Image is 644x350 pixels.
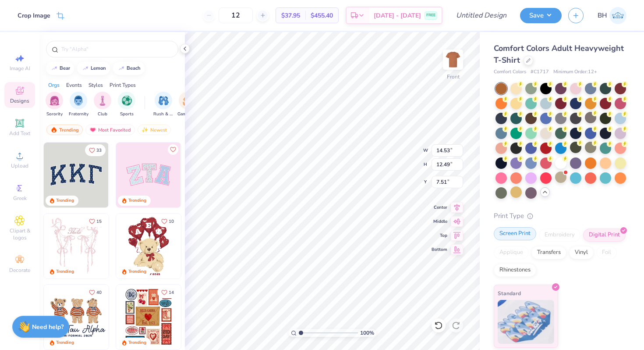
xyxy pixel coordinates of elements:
[157,215,178,227] button: Like
[96,219,102,224] span: 15
[44,214,109,279] img: 83dda5b0-2158-48ca-832c-f6b4ef4c4536
[360,329,374,337] span: 100 %
[128,268,146,275] div: Trending
[82,66,89,71] img: trend_line.gif
[85,144,106,156] button: Like
[9,130,30,137] span: Add Text
[281,11,300,20] span: $37.95
[108,143,173,207] img: edfb13fc-0e43-44eb-bea2-bf7fc0dd67f9
[531,246,566,259] div: Transfers
[138,125,171,135] div: Newest
[157,286,178,298] button: Like
[94,92,111,118] button: filter button
[69,92,88,118] div: filter for Fraternity
[46,62,74,75] button: bear
[4,227,35,241] span: Clipart & logos
[432,204,447,211] span: Center
[113,62,145,75] button: beach
[51,66,58,71] img: trend_line.gif
[539,229,580,242] div: Embroidery
[177,92,198,118] div: filter for Game Day
[432,218,447,225] span: Middle
[609,7,626,24] img: Bella Henkels
[128,197,146,204] div: Trending
[50,127,57,133] img: trending.gif
[426,12,435,18] span: FREE
[32,323,64,331] strong: Need help?
[183,96,193,106] img: Game Day Image
[50,96,60,106] img: Sorority Image
[159,96,169,106] img: Rush & Bid Image
[85,215,106,227] button: Like
[432,232,447,239] span: Top
[116,143,181,207] img: 9980f5e8-e6a1-4b4a-8839-2b0e9349023c
[498,300,554,344] img: Standard
[60,66,70,71] div: bear
[56,268,74,275] div: Trending
[596,246,617,259] div: Foil
[44,143,109,207] img: 3b9aba4f-e317-4aa7-a679-c95a879539bd
[56,339,74,346] div: Trending
[128,339,146,346] div: Trending
[432,246,447,253] span: Bottom
[48,81,60,89] div: Orgs
[11,162,28,169] span: Upload
[91,66,106,71] div: lemon
[85,125,135,135] div: Most Favorited
[18,11,50,20] div: Crop Image
[553,68,597,76] span: Minimum Order: 12 +
[153,92,173,118] button: filter button
[77,62,110,75] button: lemon
[120,111,134,118] span: Sports
[180,285,245,350] img: b0e5e834-c177-467b-9309-b33acdc40f03
[96,290,102,295] span: 40
[60,45,173,54] input: Try "Alpha"
[9,267,30,274] span: Decorate
[494,264,536,277] div: Rhinestones
[494,211,626,221] div: Print Type
[116,285,181,350] img: 6de2c09e-6ade-4b04-8ea6-6dac27e4729e
[444,51,462,68] img: Front
[494,43,624,65] span: Comfort Colors Adult Heavyweight T-Shirt
[219,7,253,23] input: – –
[74,96,83,106] img: Fraternity Image
[46,92,63,118] button: filter button
[89,127,96,133] img: most_fav.gif
[110,81,136,89] div: Print Types
[96,148,102,153] span: 33
[122,96,132,106] img: Sports Image
[66,81,82,89] div: Events
[88,81,103,89] div: Styles
[142,127,149,133] img: Newest.gif
[520,8,562,23] button: Save
[494,227,536,240] div: Screen Print
[153,111,173,118] span: Rush & Bid
[169,219,174,224] span: 10
[118,66,125,71] img: trend_line.gif
[98,96,107,106] img: Club Image
[46,125,83,135] div: Trending
[177,111,198,118] span: Game Day
[85,286,106,298] button: Like
[494,246,529,259] div: Applique
[118,92,135,118] button: filter button
[69,111,88,118] span: Fraternity
[498,289,521,298] span: Standard
[494,68,526,76] span: Comfort Colors
[46,111,63,118] span: Sorority
[13,195,27,202] span: Greek
[44,285,109,350] img: a3be6b59-b000-4a72-aad0-0c575b892a6b
[531,68,549,76] span: # C1717
[108,285,173,350] img: d12c9beb-9502-45c7-ae94-40b97fdd6040
[447,73,460,81] div: Front
[127,66,141,71] div: beach
[118,92,135,118] div: filter for Sports
[116,214,181,279] img: 587403a7-0594-4a7f-b2bd-0ca67a3ff8dd
[168,144,178,155] button: Like
[177,92,198,118] button: filter button
[180,143,245,207] img: 5ee11766-d822-42f5-ad4e-763472bf8dcf
[10,97,29,104] span: Designs
[153,92,173,118] div: filter for Rush & Bid
[169,290,174,295] span: 14
[56,197,74,204] div: Trending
